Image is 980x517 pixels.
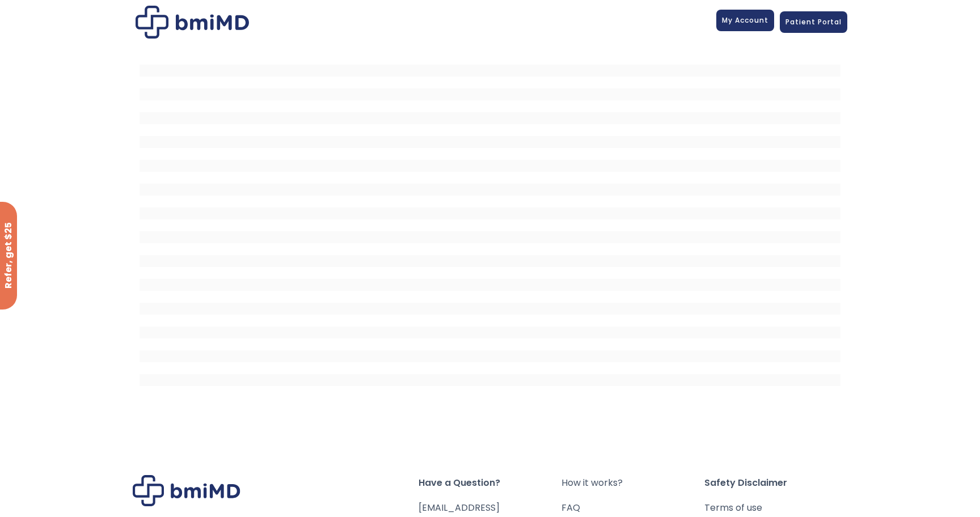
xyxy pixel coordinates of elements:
span: My Account [722,15,768,25]
span: Patient Portal [785,17,842,27]
a: Patient Portal [780,11,847,33]
span: Safety Disclaimer [704,475,847,491]
span: Have a Question? [419,475,561,491]
a: My Account [716,10,774,31]
img: Patient Messaging Portal [136,6,249,39]
a: How it works? [561,475,704,491]
a: Terms of use [704,500,847,516]
iframe: MDI Patient Messaging Portal [140,53,840,393]
a: FAQ [561,500,704,516]
img: Brand Logo [133,475,240,506]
